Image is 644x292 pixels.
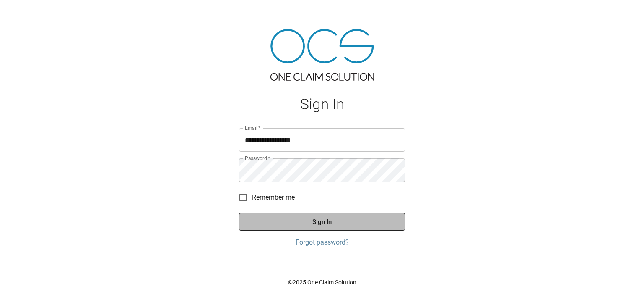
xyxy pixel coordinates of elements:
span: Remember me [252,192,295,203]
button: Sign In [239,213,405,231]
label: Email [245,124,261,132]
label: Password [245,155,270,162]
a: Forgot password? [239,237,405,247]
h1: Sign In [239,96,405,113]
p: © 2025 One Claim Solution [239,278,405,287]
img: ocs-logo-white-transparent.png [10,5,44,22]
img: ocs-logo-tra.png [270,29,374,81]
